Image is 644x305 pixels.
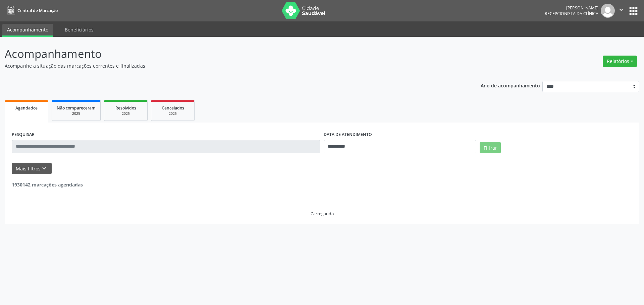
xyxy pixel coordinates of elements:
button: Mais filtroskeyboard_arrow_down [12,163,52,174]
p: Acompanhamento [5,46,449,62]
span: Recepcionista da clínica [545,11,598,16]
p: Ano de acompanhamento [481,81,540,89]
button:  [615,4,628,18]
div: [PERSON_NAME] [545,5,598,11]
div: Carregando [311,211,334,217]
p: Acompanhe a situação das marcações correntes e finalizadas [5,62,449,69]
div: 2025 [156,111,190,116]
a: Acompanhamento [2,24,53,37]
a: Central de Marcação [5,5,58,16]
strong: 1930142 marcações agendadas [12,181,83,188]
span: Não compareceram [57,105,96,111]
i: keyboard_arrow_down [41,165,48,172]
button: Relatórios [603,56,637,67]
span: Agendados [15,105,38,111]
div: 2025 [57,111,96,116]
label: DATA DE ATENDIMENTO [324,130,372,140]
button: Filtrar [480,142,501,153]
img: img [601,4,615,18]
span: Cancelados [162,105,184,111]
span: Central de Marcação [17,8,58,13]
a: Beneficiários [60,24,98,35]
span: Resolvidos [115,105,136,111]
label: PESQUISAR [12,130,35,140]
i:  [618,6,625,13]
div: 2025 [109,111,143,116]
button: apps [628,5,639,17]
